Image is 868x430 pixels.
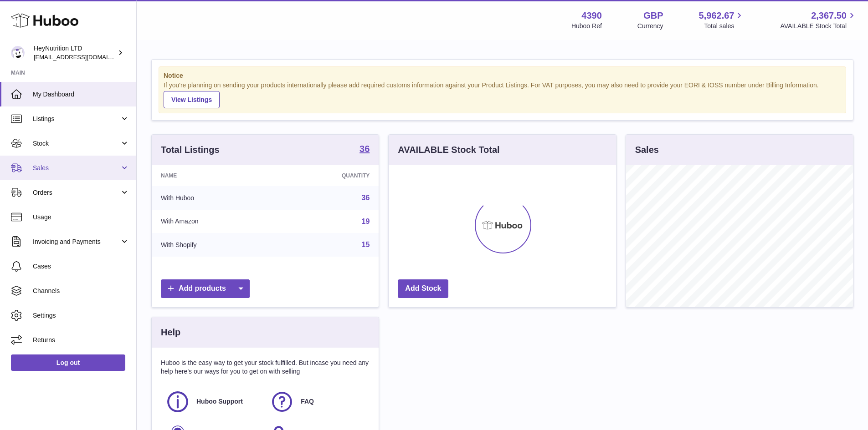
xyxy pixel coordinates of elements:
[33,115,120,123] span: Listings
[398,279,448,298] a: Add Stock
[571,22,602,30] div: Huboo Ref
[704,22,745,30] span: Total sales
[33,164,120,172] span: Sales
[780,22,857,30] span: AVAILABLE Stock Total
[33,336,129,344] span: Returns
[699,10,745,30] a: 5,962.67 Total sales
[33,90,129,99] span: My Dashboard
[635,144,659,156] h3: Sales
[360,144,370,153] strong: 36
[301,397,314,406] span: FAQ
[360,144,370,155] a: 36
[152,165,276,186] th: Name
[164,91,220,108] a: View Listings
[398,144,499,156] h3: AVAILABLE Stock Total
[33,188,120,197] span: Orders
[161,326,180,339] h3: Help
[11,354,125,371] a: Log out
[780,10,857,30] a: 2,367.50 AVAILABLE Stock Total
[643,10,663,22] strong: GBP
[34,44,116,61] div: HeyNutrition LTD
[165,390,261,414] a: Huboo Support
[362,241,370,248] a: 15
[362,218,370,225] a: 19
[33,287,129,295] span: Channels
[152,210,276,233] td: With Amazon
[33,213,129,222] span: Usage
[152,233,276,257] td: With Shopify
[33,139,120,148] span: Stock
[270,390,365,414] a: FAQ
[362,194,370,202] a: 36
[164,71,841,80] strong: Notice
[11,46,25,60] img: info@heynutrition.com
[637,22,663,30] div: Currency
[811,10,847,22] span: 2,367.50
[34,53,134,61] span: [EMAIL_ADDRESS][DOMAIN_NAME]
[152,186,276,210] td: With Huboo
[196,397,243,406] span: Huboo Support
[161,279,250,298] a: Add products
[33,238,120,246] span: Invoicing and Payments
[161,144,220,156] h3: Total Listings
[161,359,370,376] p: Huboo is the easy way to get your stock fulfilled. But incase you need any help here's our ways f...
[33,311,129,320] span: Settings
[33,262,129,271] span: Cases
[164,81,841,108] div: If you're planning on sending your products internationally please add required customs informati...
[699,10,734,22] span: 5,962.67
[276,165,379,186] th: Quantity
[581,10,602,22] strong: 4390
